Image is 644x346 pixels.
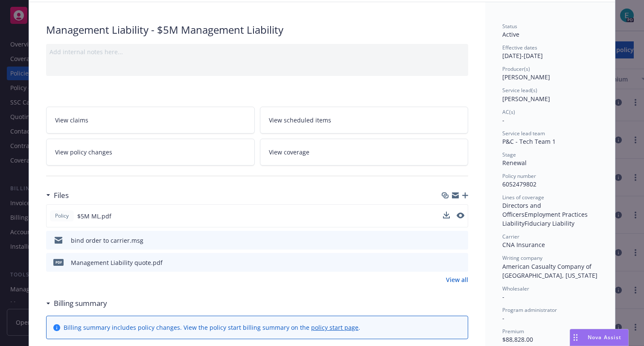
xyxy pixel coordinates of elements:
[46,298,107,309] div: Billing summary
[502,87,537,94] span: Service lead(s)
[443,212,450,218] button: download file
[269,116,331,125] span: View scheduled items
[570,329,629,346] button: Nova Assist
[502,293,504,301] span: -
[502,241,545,249] span: CNA Insurance
[457,236,465,245] button: preview file
[46,23,468,37] div: Management Liability - $5M Management Liability
[502,44,598,60] div: [DATE] - [DATE]
[502,314,504,322] span: -
[502,137,556,145] span: P&C - Tech Team 1
[502,23,517,30] span: Status
[260,107,469,134] a: View scheduled items
[525,219,574,227] span: Fiduciary Liability
[502,210,589,227] span: Employment Practices Liability
[502,116,504,124] span: -
[502,95,550,103] span: [PERSON_NAME]
[446,275,468,284] a: View all
[502,306,557,314] span: Program administrator
[502,130,545,137] span: Service lead team
[502,328,524,335] span: Premium
[502,335,533,343] span: $88,828.00
[55,116,88,125] span: View claims
[502,194,544,201] span: Lines of coverage
[502,44,537,51] span: Effective dates
[54,298,107,309] h3: Billing summary
[502,159,527,167] span: Renewal
[502,172,536,180] span: Policy number
[443,212,450,221] button: download file
[502,108,515,116] span: AC(s)
[269,148,309,157] span: View coverage
[311,323,358,331] a: policy start page
[71,258,163,267] div: Management Liability quote.pdf
[64,323,360,332] div: Billing summary includes policy changes. View the policy start billing summary on the .
[46,107,255,134] a: View claims
[457,212,464,221] button: preview file
[502,30,519,38] span: Active
[457,212,464,218] button: preview file
[55,148,112,157] span: View policy changes
[46,139,255,166] a: View policy changes
[50,47,465,56] div: Add internal notes here...
[502,262,597,279] span: American Casualty Company of [GEOGRAPHIC_DATA], [US_STATE]
[53,259,64,265] span: pdf
[46,190,69,201] div: Files
[502,65,530,73] span: Producer(s)
[443,258,450,267] button: download file
[77,212,111,221] span: $5M ML.pdf
[502,254,542,262] span: Writing company
[502,233,519,240] span: Carrier
[502,201,543,218] span: Directors and Officers
[53,212,70,220] span: Policy
[502,285,529,292] span: Wholesaler
[71,236,143,245] div: bind order to carrier.msg
[502,73,550,81] span: [PERSON_NAME]
[443,236,450,245] button: download file
[502,151,516,158] span: Stage
[457,258,465,267] button: preview file
[54,190,69,201] h3: Files
[502,180,536,188] span: 6052479802
[260,139,469,166] a: View coverage
[588,334,621,341] span: Nova Assist
[570,329,581,346] div: Drag to move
